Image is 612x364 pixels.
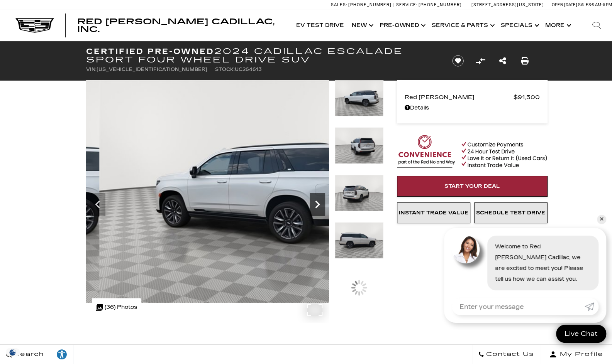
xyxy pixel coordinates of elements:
[77,18,285,33] a: Red [PERSON_NAME] Cadillac, Inc.
[86,80,410,303] img: Certified Used 2024 Crystal White Tricoat Cadillac Sport image 6
[331,2,347,7] span: Sales:
[86,47,439,64] h1: 2024 Cadillac Escalade Sport Four Wheel Drive SUV
[444,183,500,189] span: Start Your Deal
[97,67,207,72] span: [US_VEHICLE_IDENTIFICATION_NUMBER]
[405,92,514,103] span: Red [PERSON_NAME]
[578,2,592,7] span: Sales:
[556,325,606,343] a: Live Chat
[472,345,540,364] a: Contact Us
[335,175,383,211] img: Certified Used 2024 Crystal White Tricoat Cadillac Sport image 8
[484,349,534,360] span: Contact Us
[50,345,74,364] a: Explore your accessibility options
[397,176,548,197] a: Start Your Deal
[396,2,417,7] span: Service:
[405,92,540,103] a: Red [PERSON_NAME] $91,500
[592,2,612,7] span: 9 AM-6 PM
[405,103,540,113] a: Details
[487,236,598,290] div: Welcome to Red [PERSON_NAME] Cadillac, we are excited to meet you! Please tell us how we can assi...
[376,10,428,41] a: Pre-Owned
[86,67,97,72] span: VIN:
[521,56,529,66] a: Print this Certified Pre-Owned 2024 Cadillac Escalade Sport Four Wheel Drive SUV
[581,10,612,41] div: Search
[476,210,545,216] span: Schedule Test Drive
[475,55,486,67] button: Compare Vehicle
[499,56,506,66] a: Share this Certified Pre-Owned 2024 Cadillac Escalade Sport Four Wheel Drive SUV
[92,298,141,317] div: (36) Photos
[235,67,262,72] span: UC264613
[348,2,392,7] span: [PHONE_NUMBER]
[514,92,540,103] span: $91,500
[310,193,325,216] div: Next
[497,10,541,41] a: Specials
[474,202,548,223] a: Schedule Test Drive
[452,298,585,315] input: Enter your message
[50,349,73,360] div: Explore your accessibility options
[331,3,393,7] a: Sales: [PHONE_NUMBER]
[335,127,383,164] img: Certified Used 2024 Crystal White Tricoat Cadillac Sport image 7
[541,10,573,41] button: More
[90,193,105,216] div: Previous
[4,348,22,356] img: Opt-Out Icon
[540,345,612,364] button: Open user profile menu
[215,67,235,72] span: Stock:
[12,349,44,360] span: Search
[348,10,376,41] a: New
[335,80,383,116] img: Certified Used 2024 Crystal White Tricoat Cadillac Sport image 6
[399,210,468,216] span: Instant Trade Value
[452,236,480,263] img: Agent profile photo
[393,3,464,7] a: Service: [PHONE_NUMBER]
[471,2,544,7] a: [STREET_ADDRESS][US_STATE]
[449,55,466,67] button: Save vehicle
[428,10,497,41] a: Service & Parts
[15,18,54,33] img: Cadillac Dark Logo with Cadillac White Text
[77,17,275,34] span: Red [PERSON_NAME] Cadillac, Inc.
[335,222,383,259] img: Certified Used 2024 Crystal White Tricoat Cadillac Sport image 9
[561,329,602,338] span: Live Chat
[552,2,577,7] span: Open [DATE]
[585,298,598,315] a: Submit
[4,348,22,356] section: Click to Open Cookie Consent Modal
[419,2,462,7] span: [PHONE_NUMBER]
[397,202,470,223] a: Instant Trade Value
[557,349,603,360] span: My Profile
[292,10,348,41] a: EV Test Drive
[86,47,215,56] strong: Certified Pre-Owned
